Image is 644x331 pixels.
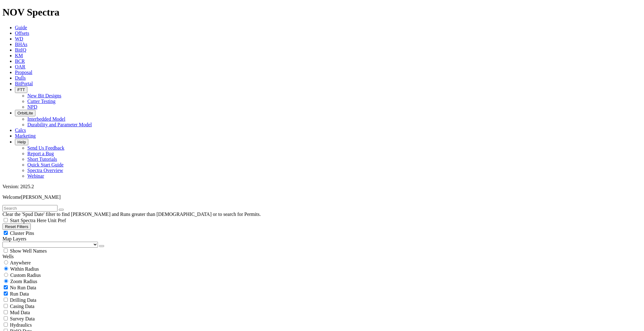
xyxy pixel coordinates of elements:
[15,53,23,58] a: KM
[10,304,34,309] span: Casing Data
[27,173,44,179] a: Webinar
[10,322,32,328] span: Hydraulics
[17,87,25,92] span: FTT
[10,260,31,265] span: Anywhere
[15,30,29,36] a: Offsets
[10,291,29,296] span: Run Data
[27,116,65,122] a: Interbedded Model
[10,285,36,290] span: No Run Data
[27,93,61,98] a: New Bit Designs
[10,273,41,278] span: Custom Radius
[15,75,26,81] a: Dulls
[27,162,63,167] a: Quick Start Guide
[10,248,47,254] span: Show Well Names
[2,194,642,200] p: Welcome
[27,122,92,127] a: Durability and Parameter Model
[2,205,57,212] input: Search
[27,99,56,104] a: Cutter Testing
[15,86,27,93] button: FTT
[2,184,642,189] div: Version: 2025.2
[2,7,642,18] h1: NOV Spectra
[2,236,26,241] span: Map Layers
[15,58,25,64] a: BCR
[10,231,34,236] span: Cluster Pins
[10,218,46,223] span: Start Spectra Here
[10,297,36,303] span: Drilling Data
[10,279,37,284] span: Zoom Radius
[15,64,25,69] a: OAR
[15,42,27,47] a: BHAs
[2,322,642,328] filter-controls-checkbox: Hydraulics Analysis
[15,70,32,75] a: Proposal
[27,145,64,151] a: Send Us Feedback
[15,110,35,116] button: OrbitLite
[17,111,33,115] span: OrbitLite
[27,156,57,162] a: Short Tutorials
[15,36,23,41] a: WD
[15,81,33,86] a: BitPortal
[15,128,26,133] a: Calcs
[27,104,37,110] a: NPD
[15,47,26,53] a: BitIQ
[10,310,30,315] span: Mud Data
[15,25,27,30] a: Guide
[48,218,66,223] span: Unit Pref
[15,133,36,138] a: Marketing
[10,266,39,272] span: Within Radius
[10,316,35,321] span: Survey Data
[2,212,261,217] span: Clear the 'Spud Date' filter to find [PERSON_NAME] and Runs greater than [DEMOGRAPHIC_DATA] or to...
[27,168,63,173] a: Spectra Overview
[27,151,54,156] a: Report a Bug
[2,223,31,230] button: Reset Filters
[2,254,642,259] div: Wells
[17,140,26,144] span: Help
[4,218,8,222] input: Start Spectra Here
[21,194,61,200] span: [PERSON_NAME]
[15,139,28,145] button: Help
